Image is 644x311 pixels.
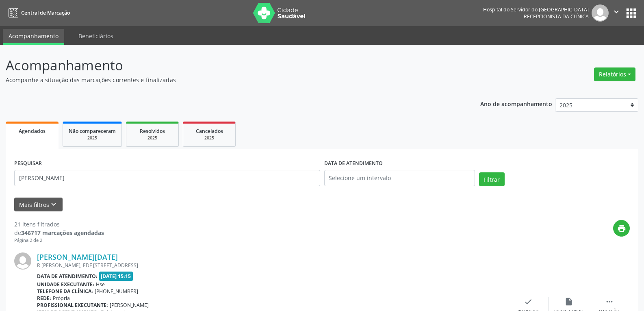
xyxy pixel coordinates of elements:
button: Relatórios [594,67,635,81]
p: Acompanhe a situação das marcações correntes e finalizadas [6,76,449,84]
button: Mais filtroskeyboard_arrow_down [14,198,63,212]
span: [PERSON_NAME] [110,302,149,309]
i: keyboard_arrow_down [49,200,58,209]
b: Rede: [37,295,51,302]
span: Resolvidos [140,128,165,135]
span: Central de Marcação [21,9,70,16]
button: print [613,220,630,237]
span: Própria [53,295,70,302]
img: img [14,252,31,270]
div: Página 2 de 2 [14,237,104,244]
i: check [524,297,533,306]
div: 2025 [69,135,116,141]
i:  [612,7,621,16]
label: DATA DE ATENDIMENTO [324,157,383,170]
button:  [609,4,624,22]
div: 2025 [132,135,173,141]
span: Cancelados [196,128,223,135]
img: img [592,4,609,22]
i: print [617,224,626,233]
a: [PERSON_NAME][DATE] [37,252,118,261]
div: 21 itens filtrados [14,220,104,228]
p: Acompanhamento [6,55,449,76]
input: Selecione um intervalo [324,170,475,186]
p: Ano de acompanhamento [480,98,552,109]
b: Unidade executante: [37,281,94,288]
i: insert_drive_file [564,297,573,306]
a: Beneficiários [73,29,119,43]
a: Acompanhamento [3,29,64,45]
div: Hospital do Servidor do [GEOGRAPHIC_DATA] [483,6,589,13]
label: PESQUISAR [14,157,42,170]
button: apps [624,6,638,20]
span: Recepcionista da clínica [524,13,589,20]
b: Telefone da clínica: [37,288,93,295]
span: Não compareceram [69,128,116,135]
b: Data de atendimento: [37,273,98,280]
div: 2025 [189,135,230,141]
b: Profissional executante: [37,302,108,309]
span: [DATE] 15:15 [99,272,133,281]
div: R [PERSON_NAME], EDF [STREET_ADDRESS] [37,262,508,269]
button: Filtrar [479,172,505,186]
span: Agendados [19,128,46,135]
a: Central de Marcação [6,6,70,20]
span: Hse [96,281,105,288]
i:  [605,297,614,306]
div: de [14,228,104,237]
span: [PHONE_NUMBER] [95,288,138,295]
input: Nome, código do beneficiário ou CPF [14,170,320,186]
strong: 346717 marcações agendadas [21,229,104,237]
